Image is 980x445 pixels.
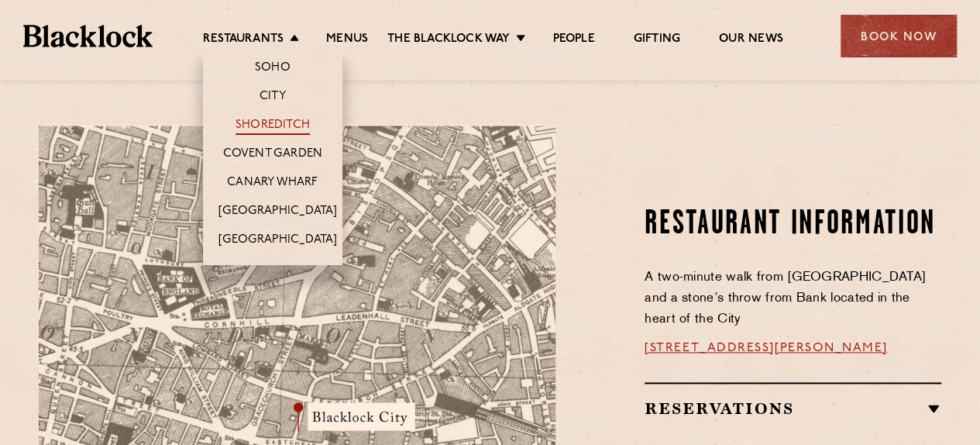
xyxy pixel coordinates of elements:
[645,267,941,330] p: A two-minute walk from [GEOGRAPHIC_DATA] and a stone’s throw from Bank located in the heart of th...
[23,25,153,47] img: BL_Textured_Logo-footer-cropped.svg
[260,89,286,106] a: City
[645,205,941,244] h2: Restaurant Information
[634,32,680,49] a: Gifting
[236,118,310,135] a: Shoreditch
[223,147,323,164] a: Covent Garden
[326,32,368,49] a: Menus
[645,342,888,354] a: [STREET_ADDRESS][PERSON_NAME]
[227,175,318,192] a: Canary Wharf
[387,32,510,49] a: The Blacklock Way
[218,204,337,221] a: [GEOGRAPHIC_DATA]
[841,15,957,57] div: Book Now
[203,32,284,49] a: Restaurants
[552,32,594,49] a: People
[218,233,337,250] a: [GEOGRAPHIC_DATA]
[255,60,291,78] a: Soho
[645,399,941,418] h2: Reservations
[719,32,783,49] a: Our News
